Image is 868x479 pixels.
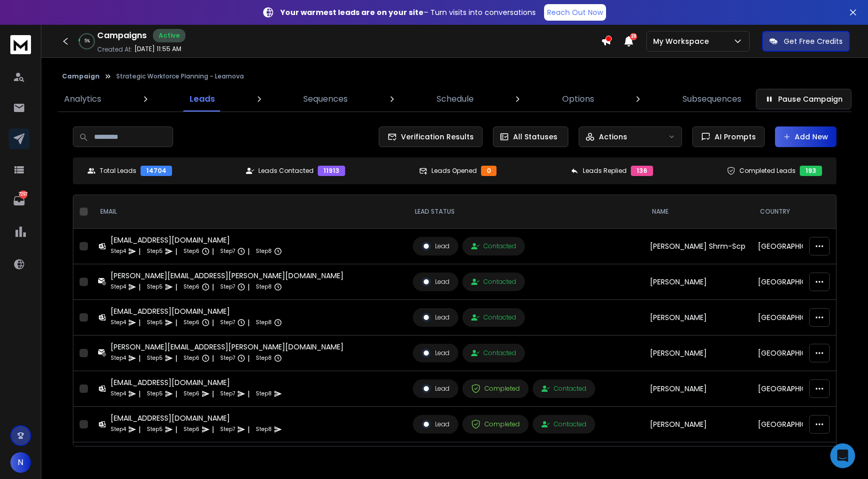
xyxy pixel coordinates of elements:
[644,371,752,407] td: [PERSON_NAME]
[422,277,450,286] div: Lead
[762,31,850,52] button: Get Free Credits
[220,246,235,257] p: Step 7
[175,282,177,292] p: |
[752,264,842,300] td: [GEOGRAPHIC_DATA], [US_STATE]
[692,126,765,147] button: AI Prompts
[175,246,177,257] p: |
[183,389,199,399] p: Step 6
[422,348,450,358] div: Lead
[437,93,474,105] p: Schedule
[19,190,27,199] p: 7297
[138,282,141,292] p: |
[212,353,214,363] p: |
[258,167,314,175] p: Leads Contacted
[111,235,282,245] div: [EMAIL_ADDRESS][DOMAIN_NAME]
[562,93,594,105] p: Options
[10,35,31,54] img: logo
[422,242,450,251] div: Lead
[141,166,172,176] div: 14704
[752,407,842,442] td: [GEOGRAPHIC_DATA], [US_STATE]
[153,29,185,42] div: Active
[111,282,126,292] p: Step 4
[471,349,516,357] div: Contacted
[422,313,450,322] div: Lead
[784,36,843,46] p: Get Free Credits
[752,442,842,478] td: [GEOGRAPHIC_DATA], [US_STATE]
[297,87,354,111] a: Sequences
[471,313,516,322] div: Contacted
[676,87,748,111] a: Subsequences
[752,300,842,336] td: [GEOGRAPHIC_DATA], [US_STATE]
[9,190,29,211] a: 7297
[10,452,31,473] button: N
[212,246,214,257] p: |
[138,389,141,399] p: |
[220,424,235,435] p: Step 7
[138,353,141,363] p: |
[752,371,842,407] td: [GEOGRAPHIC_DATA], [US_STATE]
[256,424,272,435] p: Step 8
[111,389,126,399] p: Step 4
[739,167,796,175] p: Completed Leads
[644,442,752,478] td: [PERSON_NAME]
[653,36,713,46] p: My Workspace
[644,264,752,300] td: [PERSON_NAME]
[111,377,282,388] div: [EMAIL_ADDRESS][DOMAIN_NAME]
[644,336,752,371] td: [PERSON_NAME]
[281,7,536,18] p: – Turn visits into conversations
[247,246,250,257] p: |
[800,166,822,176] div: 193
[303,93,348,105] p: Sequences
[397,132,474,142] span: Verification Results
[97,29,147,42] h1: Campaigns
[752,336,842,371] td: [GEOGRAPHIC_DATA], [US_STATE]
[379,126,483,147] button: Verification Results
[644,300,752,336] td: [PERSON_NAME]
[544,4,606,21] a: Reach Out Now
[471,278,516,286] div: Contacted
[281,7,424,18] strong: Your warmest leads are on your site
[175,389,177,399] p: |
[100,167,136,175] p: Total Leads
[147,424,163,435] p: Step 5
[138,246,141,257] p: |
[183,246,199,257] p: Step 6
[147,353,163,363] p: Step 5
[541,385,586,393] div: Contacted
[220,353,235,363] p: Step 7
[175,424,177,435] p: |
[481,166,497,176] div: 0
[84,38,90,44] p: 5 %
[599,132,627,142] p: Actions
[547,7,603,18] p: Reach Out Now
[830,443,855,468] div: Open Intercom Messenger
[430,87,480,111] a: Schedule
[752,195,842,229] th: country
[212,282,214,292] p: |
[183,317,199,328] p: Step 6
[256,317,272,328] p: Step 8
[247,317,250,328] p: |
[183,282,199,292] p: Step 6
[556,87,600,111] a: Options
[111,270,344,281] div: [PERSON_NAME][EMAIL_ADDRESS][PERSON_NAME][DOMAIN_NAME]
[630,33,637,40] span: 28
[111,342,344,352] div: [PERSON_NAME][EMAIL_ADDRESS][PERSON_NAME][DOMAIN_NAME]
[756,89,851,109] button: Pause Campaign
[111,353,126,363] p: Step 4
[111,413,282,423] div: [EMAIL_ADDRESS][DOMAIN_NAME]
[212,424,214,435] p: |
[220,317,235,328] p: Step 7
[220,389,235,399] p: Step 7
[116,72,244,81] p: Strategic Workforce Planning - Learnova
[407,195,644,229] th: LEAD STATUS
[58,87,107,111] a: Analytics
[775,126,836,147] button: Add New
[631,166,653,176] div: 136
[212,317,214,328] p: |
[752,229,842,264] td: [GEOGRAPHIC_DATA], [US_STATE]
[111,246,126,257] p: Step 4
[111,424,126,435] p: Step 4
